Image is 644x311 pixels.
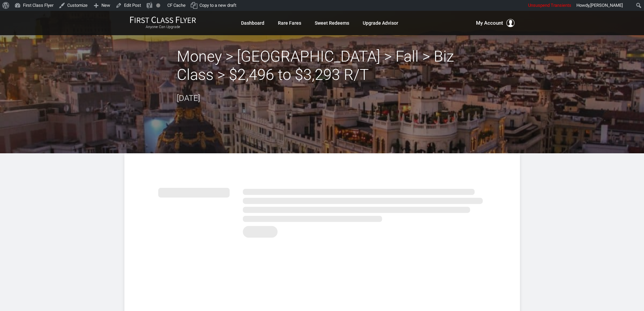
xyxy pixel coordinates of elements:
button: My Account [476,19,515,27]
a: First Class FlyerAnyone Can Upgrade [130,16,196,30]
small: Anyone Can Upgrade [130,25,196,29]
h2: Money > [GEOGRAPHIC_DATA] > Fall > Biz Class > $2,496 to $3,293 R/T [177,47,468,84]
a: Sweet Redeems [315,17,349,29]
img: summary.svg [158,180,486,242]
img: First Class Flyer [130,16,196,23]
a: Dashboard [241,17,264,29]
a: Rare Fares [278,17,301,29]
span: Unsuspend Transients [528,3,571,8]
span: My Account [476,19,503,27]
a: Upgrade Advisor [363,17,398,29]
time: [DATE] [177,93,200,103]
span: [PERSON_NAME] [590,3,623,8]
